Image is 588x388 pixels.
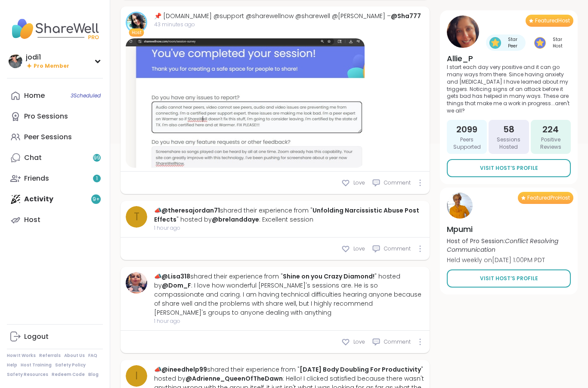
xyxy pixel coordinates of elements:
[7,353,36,359] a: How It Works
[542,123,559,135] span: 224
[24,215,40,225] div: Host
[24,112,68,121] div: Pro Sessions
[154,272,424,317] div: 📣 shared their experience from " " hosted by : I love how wonderful [PERSON_NAME]'s sessions are....
[384,179,411,187] span: Comment
[503,36,522,49] span: Star Peer
[24,132,72,142] div: Peer Sessions
[132,29,142,36] span: Host
[527,194,570,201] span: Featured Pro Host
[52,372,85,378] a: Redeem Code
[447,237,558,254] i: Conflict Resolving Communication
[7,147,103,168] a: Chat99
[154,12,421,21] div: 📌 [DOMAIN_NAME] @support @sharewellnow @sharewell @[PERSON_NAME] –
[447,193,473,219] img: Mpumi
[300,365,421,374] a: [DATE] Body Doubling For Productivity
[384,338,411,346] span: Comment
[55,362,86,368] a: Safety Policy
[7,372,48,378] a: Safety Resources
[96,175,98,182] span: 1
[534,136,567,151] span: Positive Reviews
[24,332,49,341] div: Logout
[88,353,97,359] a: FAQ
[93,154,100,162] span: 99
[447,256,571,264] p: Held weekly on [DATE] 1:00PM PDT
[212,215,259,224] a: @brelanddaye
[126,206,147,228] a: t
[154,206,424,224] div: 📣 shared their experience from " " hosted by : Excellent session
[450,136,483,151] span: Peers Supported
[34,63,69,70] span: Pro Member
[7,14,103,44] img: ShareWell Nav Logo
[7,127,103,147] a: Peer Sessions
[480,164,538,172] span: Visit Host’s Profile
[447,269,571,288] a: Visit Host’s Profile
[534,37,546,49] img: Star Host
[126,272,147,294] img: Lisa318
[154,21,421,28] span: 43 minutes ago
[548,36,567,49] span: Star Host
[391,12,421,20] a: @Sha777
[21,362,52,368] a: Host Training
[353,179,365,187] span: Love
[7,210,103,230] a: Host
[480,275,538,282] span: Visit Host’s Profile
[535,17,570,24] span: Featured Host
[7,326,103,347] a: Logout
[447,159,571,177] a: Visit Host’s Profile
[7,362,17,368] a: Help
[7,168,103,189] a: Friends1
[353,338,365,346] span: Love
[161,272,190,281] a: @Lisa318
[71,92,101,99] span: 3 Scheduled
[127,13,146,32] img: Sha777
[126,12,147,33] a: Sha777
[503,123,514,135] span: 58
[447,16,479,48] img: Allie_P
[447,64,571,115] p: I start each day very positive and it can go many ways from there. Since having anxiety and [MEDI...
[162,281,191,290] a: @Dom_F
[161,365,207,374] a: @ineedhelp99
[447,224,571,235] h4: Mpumi
[9,54,22,68] img: jodi1
[489,37,501,49] img: Star Peer
[134,209,139,225] span: t
[186,374,283,383] a: @Adrienne_QueenOfTheDawn
[353,245,365,253] span: Love
[135,368,138,384] span: i
[447,237,571,254] p: Host of Pro Session:
[154,206,419,224] a: Unfolding Narcissistic Abuse Post Effects
[283,272,374,281] a: Shine on you Crazy Diamond!
[154,224,424,232] span: 1 hour ago
[64,353,85,359] a: About Us
[456,123,477,135] span: 2099
[384,245,411,253] span: Comment
[24,174,49,183] div: Friends
[161,206,220,215] a: @theresajordan71
[7,106,103,127] a: Pro Sessions
[26,53,69,62] div: jodi1
[88,372,99,378] a: Blog
[447,53,571,64] h4: Allie_P
[7,85,103,106] a: Home3Scheduled
[126,365,147,387] a: i
[24,91,45,100] div: Home
[492,136,525,151] span: Sessions Hosted
[24,153,42,163] div: Chat
[39,353,61,359] a: Referrals
[154,317,424,325] span: 1 hour ago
